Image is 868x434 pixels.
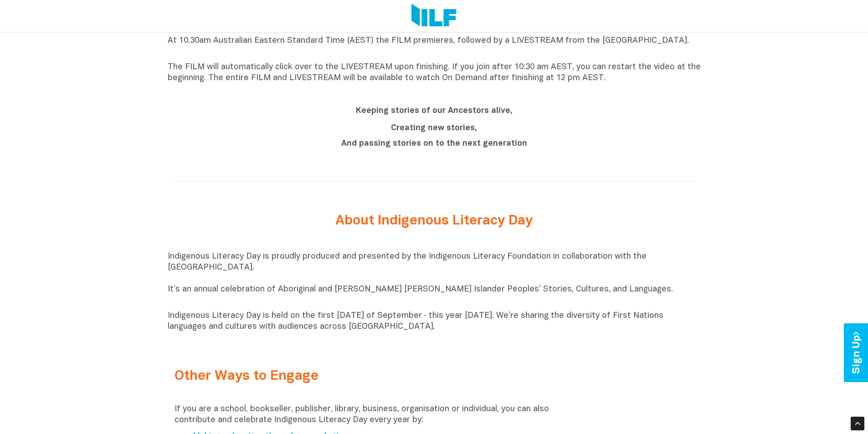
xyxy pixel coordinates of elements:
p: Indigenous Literacy Day is held on the first [DATE] of September ‑ this year [DATE]. We’re sharin... [168,311,701,332]
b: And passing stories on to the next generation [341,140,527,148]
p: Indigenous Literacy Day is proudly produced and presented by the Indigenous Literacy Foundation i... [168,251,701,306]
p: If you are a school, bookseller, publisher, library, business, organisation or individual, you ca... [175,404,561,426]
b: Keeping stories of our Ancestors alive, [356,107,513,115]
h2: Other Ways to Engage [175,369,561,384]
p: At 10.30am Australian Eastern Standard Time (AEST) the FILM premieres, followed by a LIVESTREAM f... [168,36,701,57]
div: Scroll Back to Top [851,417,864,430]
p: The FILM will automatically click over to the LIVESTREAM upon finishing. If you join after 10:30 ... [168,62,701,84]
b: Creating new stories, [391,124,477,132]
img: Logo [411,4,457,28]
h2: About Indigenous Literacy Day [263,214,605,229]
